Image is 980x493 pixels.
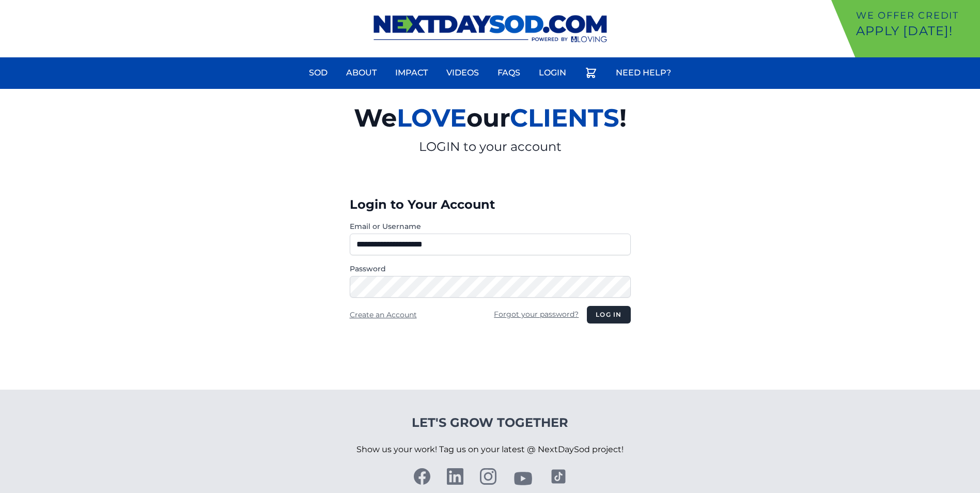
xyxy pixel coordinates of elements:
[356,431,624,468] p: Show us your work! Tag us on your latest @ NextDaySod project!
[350,221,631,232] label: Email or Username
[350,264,631,274] label: Password
[340,60,383,85] a: About
[510,103,619,133] span: CLIENTS
[303,60,334,85] a: Sod
[491,60,526,85] a: FAQs
[350,196,631,213] h3: Login to Your Account
[856,8,976,23] p: We offer Credit
[397,103,466,133] span: LOVE
[856,23,976,39] p: Apply [DATE]!
[610,60,677,85] a: Need Help?
[234,97,746,138] h2: We our !
[587,306,630,323] button: Log in
[356,414,624,431] h4: Let's Grow Together
[533,60,572,85] a: Login
[440,60,485,85] a: Videos
[350,310,417,319] a: Create an Account
[494,310,579,319] a: Forgot your password?
[234,138,746,155] p: LOGIN to your account
[389,60,434,85] a: Impact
